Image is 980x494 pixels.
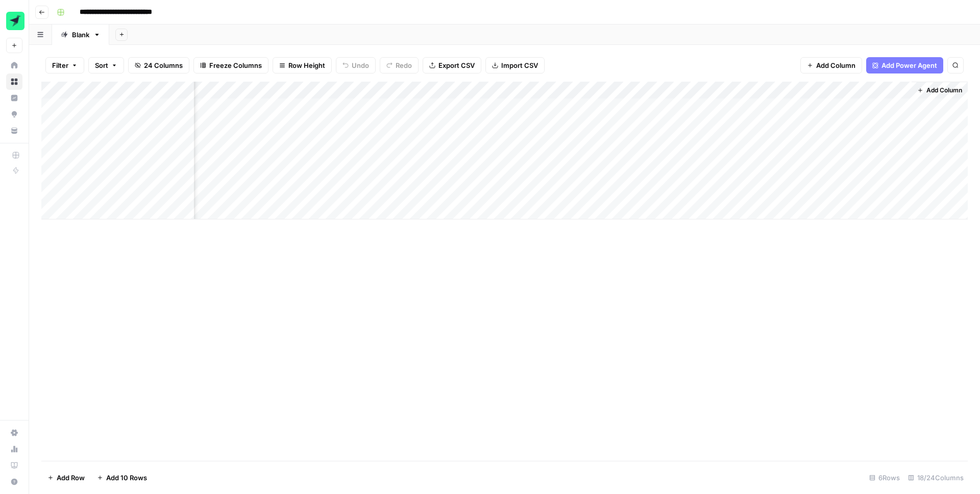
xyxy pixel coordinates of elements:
[288,60,325,70] span: Row Height
[6,106,22,122] a: Opportunities
[6,425,22,441] a: Settings
[52,60,68,70] span: Filter
[904,470,968,486] div: 18/24 Columns
[423,57,481,73] button: Export CSV
[6,474,22,490] button: Help + Support
[881,60,937,70] span: Add Power Agent
[380,57,419,73] button: Redo
[144,60,183,70] span: 24 Columns
[57,473,85,483] span: Add Row
[128,57,189,73] button: 24 Columns
[816,60,855,70] span: Add Column
[209,60,262,70] span: Freeze Columns
[6,57,22,73] a: Home
[273,57,332,73] button: Row Height
[866,57,943,73] button: Add Power Agent
[106,473,147,483] span: Add 10 Rows
[336,57,376,73] button: Undo
[6,73,22,90] a: Browse
[6,457,22,474] a: Learning Hub
[913,84,966,97] button: Add Column
[6,90,22,106] a: Insights
[95,60,108,70] span: Sort
[352,60,369,70] span: Undo
[800,57,862,73] button: Add Column
[501,60,538,70] span: Import CSV
[72,30,89,40] div: Blank
[52,24,109,45] a: Blank
[396,60,412,70] span: Redo
[41,470,91,486] button: Add Row
[45,57,84,73] button: Filter
[6,12,24,30] img: Tinybird Logo
[6,8,22,34] button: Workspace: Tinybird
[88,57,124,73] button: Sort
[485,57,545,73] button: Import CSV
[6,122,22,139] a: Your Data
[193,57,268,73] button: Freeze Columns
[926,86,962,95] span: Add Column
[438,60,475,70] span: Export CSV
[91,470,153,486] button: Add 10 Rows
[6,441,22,457] a: Usage
[865,470,904,486] div: 6 Rows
